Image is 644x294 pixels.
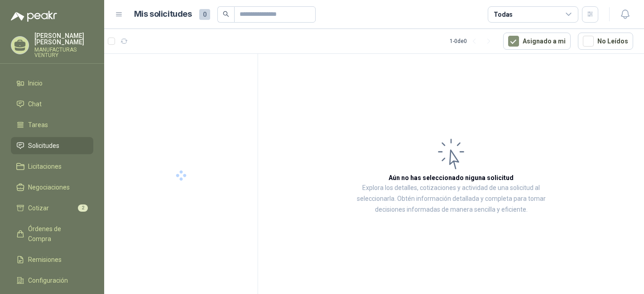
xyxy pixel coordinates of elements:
img: Logo peakr [11,11,57,22]
a: Tareas [11,116,93,133]
span: Configuración [28,275,68,285]
a: Licitaciones [11,158,93,175]
span: Solicitudes [28,141,59,151]
button: Asignado a mi [503,33,571,50]
a: Remisiones [11,251,93,268]
span: search [223,11,229,17]
a: Solicitudes [11,137,93,154]
div: Todas [494,9,513,19]
a: Órdenes de Compra [11,220,93,247]
span: Licitaciones [28,161,62,171]
a: Cotizar2 [11,199,93,217]
a: Configuración [11,272,93,289]
a: Inicio [11,75,93,92]
p: MANUFACTURAS VENTURY [34,47,93,58]
h1: Mis solicitudes [134,8,192,21]
span: 2 [78,204,88,212]
p: Explora los detalles, cotizaciones y actividad de una solicitud al seleccionarla. Obtén informaci... [349,183,553,215]
span: Inicio [28,78,43,88]
a: Negociaciones [11,179,93,196]
span: Tareas [28,120,48,130]
p: [PERSON_NAME] [PERSON_NAME] [34,33,93,45]
div: 1 - 0 de 0 [450,34,496,48]
span: Chat [28,99,42,109]
h3: Aún no has seleccionado niguna solicitud [389,173,514,183]
a: Chat [11,95,93,113]
span: Remisiones [28,255,62,265]
span: 0 [199,9,210,20]
button: No Leídos [578,33,633,50]
span: Cotizar [28,203,49,213]
span: Órdenes de Compra [28,224,85,244]
span: Negociaciones [28,182,70,192]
